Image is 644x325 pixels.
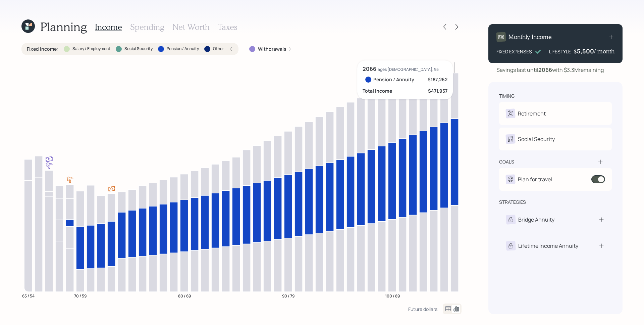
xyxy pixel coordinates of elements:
[408,306,437,312] div: Future dollars
[499,158,514,165] div: goals
[577,47,594,55] div: 5,500
[218,22,237,32] h3: Taxes
[385,293,400,298] tspan: 100 / 89
[178,293,191,298] tspan: 80 / 69
[130,22,164,32] h3: Spending
[95,22,122,32] h3: Income
[124,46,153,52] label: Social Security
[213,46,224,52] label: Other
[499,93,515,99] div: timing
[499,199,526,205] div: strategies
[258,46,286,52] label: Withdrawals
[72,46,110,52] label: Salary / Employment
[518,175,552,183] div: Plan for travel
[496,48,532,55] div: FIXED EXPENSES
[22,293,35,298] tspan: 65 / 54
[167,46,199,52] label: Pension / Annuity
[574,48,577,55] h4: $
[172,22,210,32] h3: Net Worth
[496,66,604,74] div: Savings last until with $3.3M remaining
[549,48,571,55] div: LIFESTYLE
[538,66,552,74] b: 2066
[74,293,87,298] tspan: 70 / 59
[508,33,552,41] h4: Monthly Income
[282,293,294,298] tspan: 90 / 79
[27,46,58,52] label: Fixed Income :
[518,135,555,143] div: Social Security
[518,109,546,118] div: Retirement
[594,48,614,55] h4: / month
[518,216,554,224] div: Bridge Annuity
[518,242,578,250] div: Lifetime Income Annuity
[40,19,87,34] h1: Planning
